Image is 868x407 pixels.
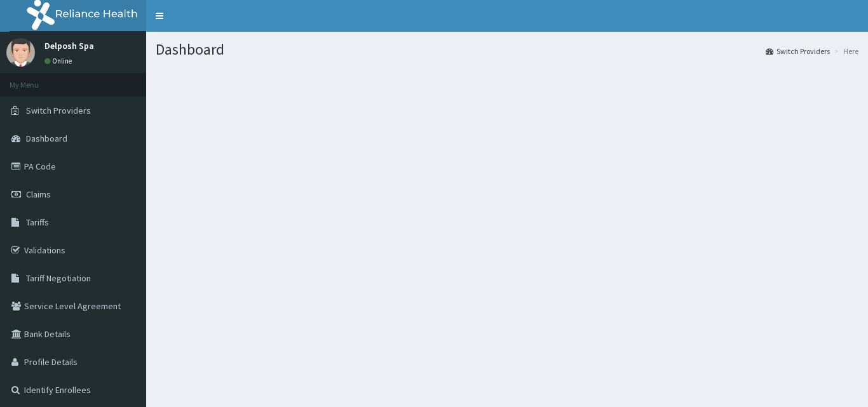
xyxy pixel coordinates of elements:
[156,41,858,58] h1: Dashboard
[26,133,67,144] span: Dashboard
[44,57,75,65] a: Online
[26,272,91,284] span: Tariff Negotiation
[26,105,91,116] span: Switch Providers
[44,41,94,50] p: Delposh Spa
[6,38,35,67] img: User Image
[831,46,858,57] li: Here
[766,46,830,57] a: Switch Providers
[26,217,49,228] span: Tariffs
[26,189,51,200] span: Claims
